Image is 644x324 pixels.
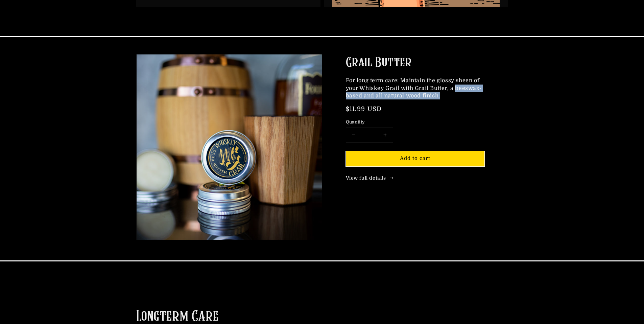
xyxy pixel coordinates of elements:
[346,119,471,125] label: Quantity
[346,175,484,182] a: View full details
[137,54,322,240] img: A tin of Grail Butter, used for maintaining your Whiskey Grail or Whiskey Tumbler.
[346,77,484,99] p: For long term care: Maintain the glossy sheen of your Whiskey Grail with Grail Butter, a beeswax-...
[346,151,484,166] button: Add to cart
[400,155,430,161] span: Add to cart
[346,54,484,72] h2: Grail Butter
[346,106,382,112] span: $11.99 USD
